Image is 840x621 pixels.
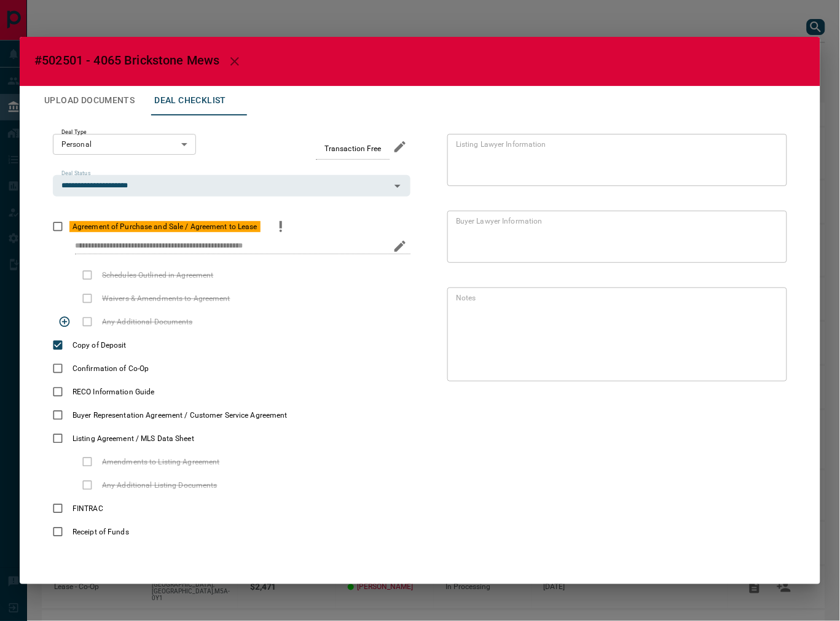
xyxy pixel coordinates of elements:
span: Agreement of Purchase and Sale / Agreement to Lease [69,221,261,232]
span: RECO Information Guide [69,386,157,397]
span: Copy of Deposit [69,340,130,351]
button: priority [270,215,291,238]
label: Deal Status [61,170,90,178]
button: Upload Documents [34,86,144,115]
button: edit [390,136,410,157]
span: Listing Agreement / MLS Data Sheet [69,433,197,444]
span: Schedules Outlined in Agreement [99,270,217,281]
span: Receipt of Funds [69,526,132,537]
span: #502501 - 4065 Brickstone Mews [34,53,220,68]
span: Any Additional Listing Documents [99,480,221,491]
input: checklist input [75,238,385,254]
button: Open [389,178,406,195]
span: Amendments to Listing Agreement [99,456,223,467]
textarea: text field [456,139,774,181]
button: Deal Checklist [144,86,236,115]
button: edit [390,236,410,257]
textarea: text field [456,293,774,377]
div: Personal [53,134,196,155]
span: Confirmation of Co-Op [69,363,152,374]
label: Deal Type [61,128,87,136]
span: Toggle Applicable [53,310,76,334]
span: Any Additional Documents [99,316,196,327]
span: Waivers & Amendments to Agreement [99,293,234,304]
textarea: text field [456,216,774,258]
span: FINTRAC [69,503,106,514]
span: Buyer Representation Agreement / Customer Service Agreement [69,410,291,421]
